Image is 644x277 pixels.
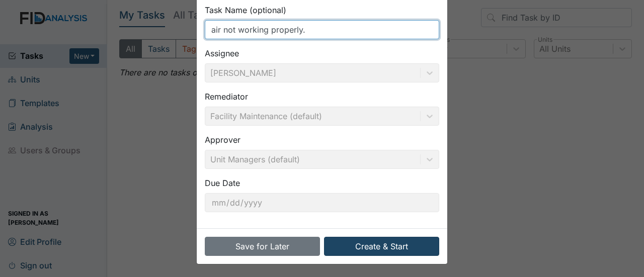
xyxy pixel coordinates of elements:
[205,47,239,59] label: Assignee
[205,4,286,16] label: Task Name (optional)
[205,177,240,189] label: Due Date
[324,237,439,256] button: Create & Start
[205,134,240,146] label: Approver
[205,90,248,103] label: Remediator
[205,237,320,256] button: Save for Later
